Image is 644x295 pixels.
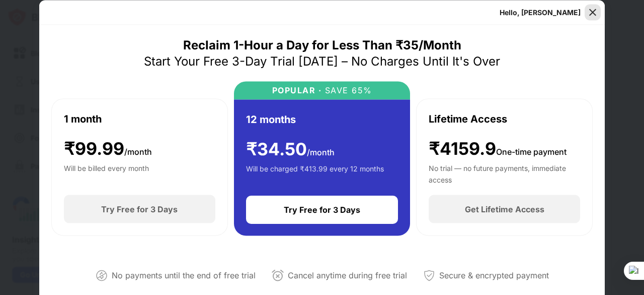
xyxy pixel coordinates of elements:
[429,138,567,159] div: ₹4159.9
[321,85,372,95] div: SAVE 65%
[500,8,581,16] div: Hello, [PERSON_NAME]
[64,138,152,159] div: ₹ 99.99
[496,146,567,156] span: One-time payment
[272,85,322,95] div: POPULAR ·
[144,53,500,69] div: Start Your Free 3-Day Trial [DATE] – No Charges Until It's Over
[183,37,461,53] div: Reclaim 1-Hour a Day for Less Than ₹35/Month
[64,111,102,126] div: 1 month
[429,111,507,126] div: Lifetime Access
[307,147,335,157] span: /month
[465,204,544,214] div: Get Lifetime Access
[246,163,384,184] div: Will be charged ₹413.99 every 12 months
[423,269,435,281] img: secured-payment
[112,268,256,283] div: No payments until the end of free trial
[272,269,284,281] img: cancel-anytime
[246,111,296,127] div: 12 months
[96,269,108,281] img: not-paying
[124,146,152,156] span: /month
[64,163,149,183] div: Will be billed every month
[429,163,580,183] div: No trial — no future payments, immediate access
[101,204,178,214] div: Try Free for 3 Days
[246,139,335,159] div: ₹ 34.50
[439,268,549,283] div: Secure & encrypted payment
[288,268,407,283] div: Cancel anytime during free trial
[284,205,360,215] div: Try Free for 3 Days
